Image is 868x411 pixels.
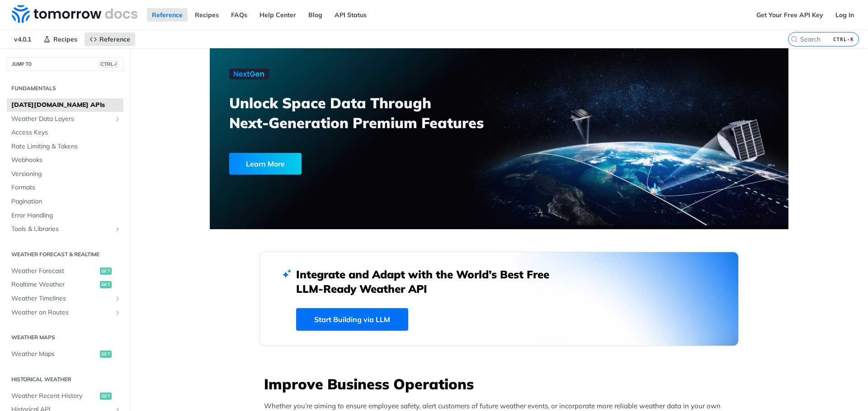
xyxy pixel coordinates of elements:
a: Start Building via LLM [296,308,408,331]
span: Access Keys [11,128,121,137]
span: Rate Limiting & Tokens [11,142,121,151]
span: Formats [11,183,121,192]
a: Pagination [7,195,123,208]
svg: Search [791,36,798,43]
a: Blog [303,8,327,22]
h2: Historical Weather [7,375,123,383]
span: Weather Timelines [11,294,112,303]
span: Recipes [53,35,77,43]
h3: Unlock Space Data Through Next-Generation Premium Features [229,93,509,133]
span: Weather on Routes [11,308,112,317]
a: Weather TimelinesShow subpages for Weather Timelines [7,292,123,305]
button: Show subpages for Weather Timelines [114,295,121,302]
a: Webhooks [7,153,123,167]
h2: Integrate and Adapt with the World’s Best Free LLM-Ready Weather API [296,267,563,296]
a: Access Keys [7,126,123,139]
a: Weather on RoutesShow subpages for Weather on Routes [7,306,123,319]
span: Weather Data Layers [11,115,112,124]
a: Reference [85,32,135,46]
span: v4.0.1 [9,32,36,46]
a: Reference [147,8,188,22]
a: Help Center [255,8,301,22]
button: JUMP TOCTRL-/ [7,57,123,71]
span: Webhooks [11,156,121,165]
a: Weather Forecastget [7,264,123,278]
span: Error Handling [11,211,121,220]
a: Recipes [38,32,82,46]
span: [DATE][DOMAIN_NAME] APIs [11,101,121,110]
h2: Weather Forecast & realtime [7,250,123,259]
a: Tools & LibrariesShow subpages for Tools & Libraries [7,222,123,236]
a: Weather Data LayersShow subpages for Weather Data Layers [7,112,123,126]
span: Tools & Libraries [11,225,112,234]
span: Weather Recent History [11,392,98,401]
h3: Improve Business Operations [264,374,739,394]
kbd: CTRL-K [831,35,856,44]
a: [DATE][DOMAIN_NAME] APIs [7,98,123,112]
a: Rate Limiting & Tokens [7,140,123,153]
span: get [100,393,112,400]
span: Realtime Weather [11,280,98,289]
a: Weather Recent Historyget [7,389,123,403]
a: API Status [330,8,372,22]
a: Realtime Weatherget [7,278,123,291]
span: CTRL-/ [99,60,118,68]
a: Error Handling [7,209,123,222]
img: Tomorrow.io Weather API Docs [12,5,137,23]
span: get [100,281,112,288]
a: Get Your Free API Key [751,8,828,22]
a: Recipes [190,8,224,22]
button: Show subpages for Weather on Routes [114,309,121,316]
h2: Fundamentals [7,84,123,92]
span: get [100,268,112,275]
span: Versioning [11,170,121,179]
span: Reference [99,35,130,43]
span: Weather Forecast [11,267,98,276]
h2: Weather Maps [7,333,123,342]
button: Show subpages for Tools & Libraries [114,226,121,233]
button: Show subpages for Weather Data Layers [114,115,121,123]
span: get [100,351,112,358]
a: Learn More [229,153,453,175]
a: Versioning [7,167,123,181]
a: Weather Mapsget [7,347,123,361]
div: Learn More [229,153,302,175]
a: Log In [830,8,859,22]
a: FAQs [226,8,252,22]
span: Weather Maps [11,350,98,359]
span: Pagination [11,197,121,206]
a: Formats [7,181,123,194]
img: NextGen [229,69,269,79]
